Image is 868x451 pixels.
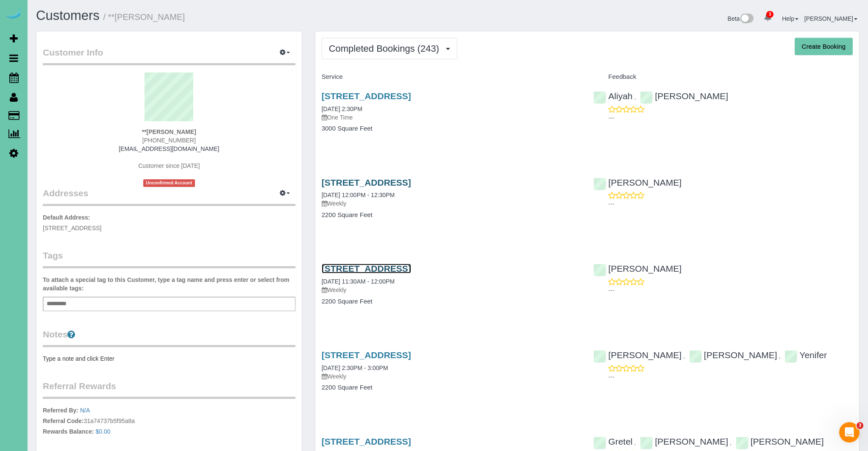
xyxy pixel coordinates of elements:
span: 3 [857,422,863,429]
span: 3 [766,11,773,18]
label: To attach a special tag to this Customer, type a tag name and press enter or select from availabl... [43,276,295,292]
a: [PERSON_NAME] [736,437,824,446]
span: , [730,439,732,446]
h4: 2200 Square Feet [322,298,581,305]
a: [PERSON_NAME] [593,178,682,187]
span: , [683,353,685,359]
a: [STREET_ADDRESS] [322,91,411,101]
a: [PERSON_NAME] [689,350,777,360]
a: [STREET_ADDRESS] [322,264,411,273]
button: Completed Bookings (243) [322,38,458,59]
a: [DATE] 11:30AM - 12:00PM [322,278,395,285]
label: Rewards Balance: [43,427,94,436]
a: [STREET_ADDRESS] [322,350,411,360]
a: [EMAIL_ADDRESS][DOMAIN_NAME] [119,145,219,152]
p: --- [608,200,853,208]
img: New interface [740,14,754,25]
span: , [634,439,636,446]
legend: Customer Info [43,46,295,65]
a: [DATE] 2:30PM [322,106,362,112]
a: [PERSON_NAME] [640,437,728,446]
h4: Service [322,73,581,81]
p: 31a74737b5f95a8a [43,406,295,438]
a: N/A [80,407,90,414]
a: Beta [728,15,754,22]
p: One Time [322,113,581,122]
a: 3 [759,8,776,27]
a: Gretel [593,437,632,446]
a: Aliyah [593,91,632,101]
span: , [634,94,636,100]
a: [PERSON_NAME] [804,15,857,22]
a: [PERSON_NAME] [593,350,682,360]
span: , [779,353,780,359]
p: --- [608,286,853,295]
a: Help [782,15,798,22]
a: [PERSON_NAME] [640,91,728,101]
a: Yenifer [785,350,827,360]
a: [STREET_ADDRESS] [322,437,411,446]
iframe: Intercom live chat [839,422,860,443]
legend: Tags [43,249,295,268]
a: [STREET_ADDRESS] [322,178,411,187]
span: [STREET_ADDRESS] [43,225,101,231]
strong: **[PERSON_NAME] [142,128,196,135]
label: Referred By: [43,406,78,415]
label: Referral Code: [43,417,83,425]
p: --- [608,373,853,381]
pre: Type a note and click Enter [43,354,295,363]
h4: 2200 Square Feet [322,212,581,219]
a: $0.00 [96,428,111,435]
img: Automaid Logo [5,8,22,20]
h4: 2200 Square Feet [322,384,581,391]
span: Unconfirmed Account [143,179,195,187]
a: Customers [36,8,100,23]
a: [DATE] 12:00PM - 12:30PM [322,192,395,198]
p: Weekly [322,286,581,294]
p: Weekly [322,372,581,381]
button: Create Booking [795,38,853,56]
h4: 3000 Square Feet [322,125,581,132]
p: --- [608,114,853,122]
legend: Notes [43,328,295,347]
legend: Referral Rewards [43,380,295,399]
span: Completed Bookings (243) [329,43,443,54]
p: Weekly [322,199,581,208]
small: / **[PERSON_NAME] [103,12,185,22]
a: [DATE] 2:30PM - 3:00PM [322,365,388,371]
h4: Feedback [593,73,853,81]
span: [PHONE_NUMBER] [142,137,196,144]
label: Default Address: [43,213,90,222]
span: Customer since [DATE] [138,162,200,169]
a: [PERSON_NAME] [593,264,682,273]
